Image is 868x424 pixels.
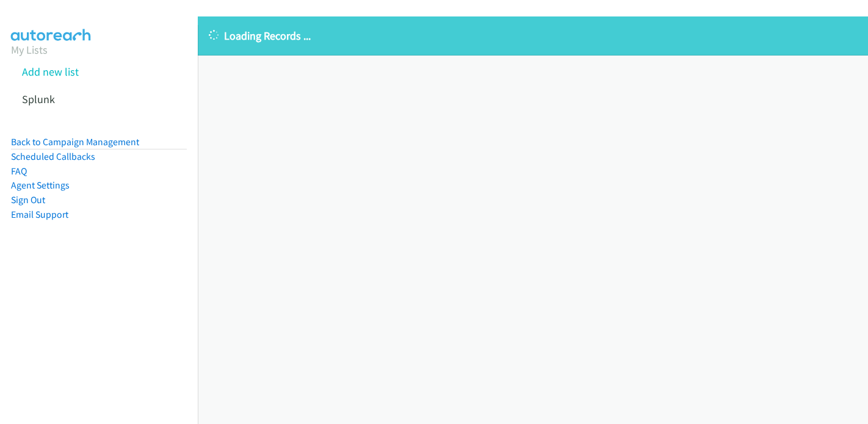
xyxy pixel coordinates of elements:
a: Sign Out [11,194,45,206]
a: Back to Campaign Management [11,136,139,148]
a: Email Support [11,209,68,220]
a: Agent Settings [11,179,70,191]
a: Scheduled Callbacks [11,151,95,162]
p: Loading Records ... [209,27,857,44]
a: Add new list [22,65,79,79]
a: FAQ [11,165,27,177]
a: My Lists [11,43,48,57]
a: Splunk [22,92,55,106]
